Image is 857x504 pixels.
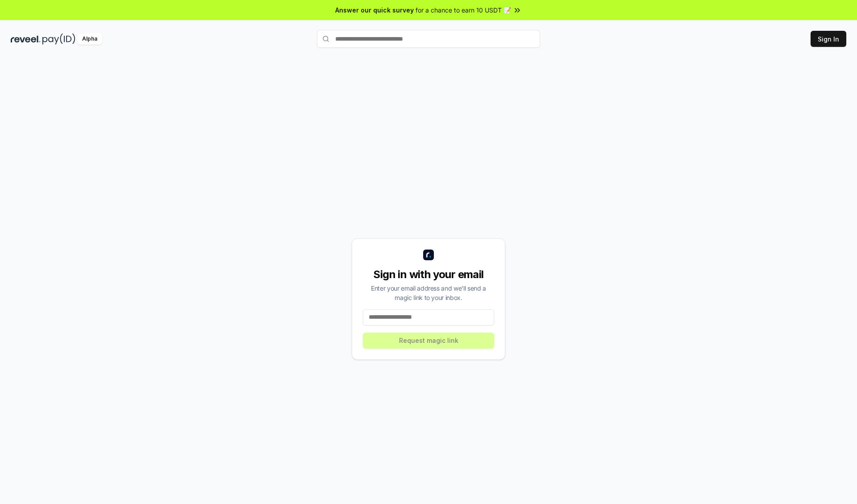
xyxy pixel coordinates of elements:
img: reveel_dark [11,33,41,45]
span: Answer our quick survey [335,5,414,15]
img: logo_small [423,250,434,260]
button: Sign In [811,31,846,47]
img: pay_id [42,33,75,45]
div: Enter your email address and we’ll send a magic link to your inbox. [363,283,494,302]
div: Sign in with your email [363,267,494,282]
span: for a chance to earn 10 USDT 📝 [416,5,511,15]
div: Alpha [77,33,102,45]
